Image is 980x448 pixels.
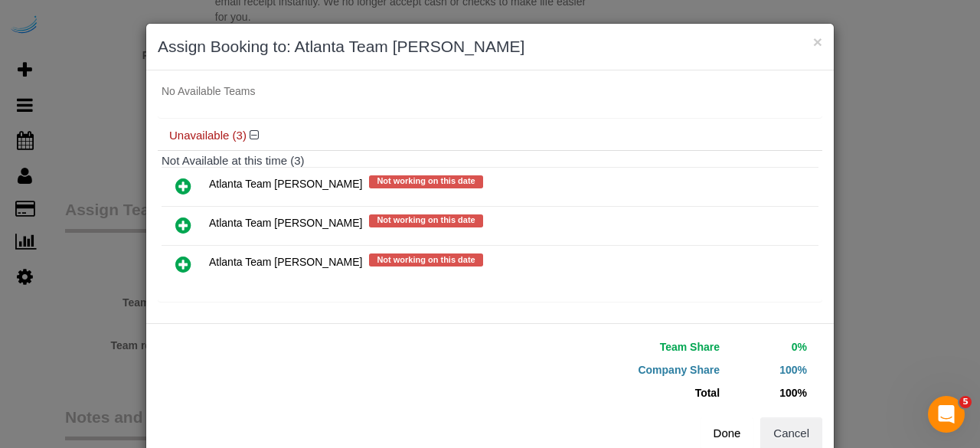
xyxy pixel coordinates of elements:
td: Team Share [501,335,724,358]
span: 5 [959,396,972,408]
span: Not working on this date [369,253,482,266]
iframe: Intercom live chat [928,396,965,433]
td: 100% [724,358,811,381]
span: No Available Teams [162,85,255,97]
h4: Unavailable (3) [169,129,811,142]
span: Atlanta Team [PERSON_NAME] [209,178,362,191]
button: × [813,34,822,50]
td: Company Share [501,358,724,381]
span: Atlanta Team [PERSON_NAME] [209,217,362,230]
h4: Not Available at this time (3) [162,155,818,168]
span: Not working on this date [369,214,482,227]
span: Atlanta Team [PERSON_NAME] [209,257,362,269]
td: Total [501,381,724,404]
td: 100% [724,381,811,404]
span: Not working on this date [369,175,482,188]
td: 0% [724,335,811,358]
h3: Assign Booking to: Atlanta Team [PERSON_NAME] [158,35,822,58]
